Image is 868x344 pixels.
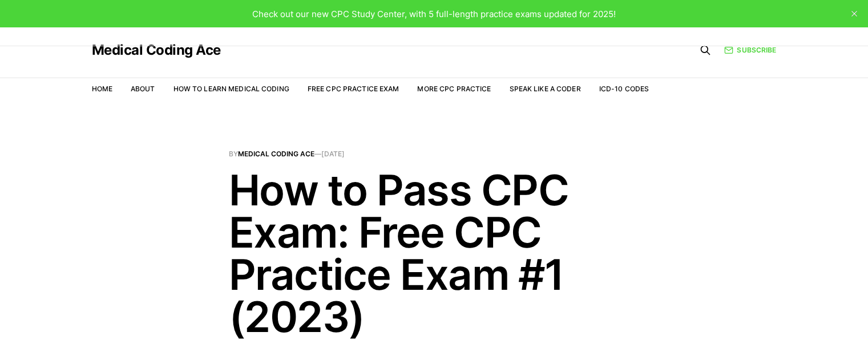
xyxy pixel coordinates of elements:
a: About [131,84,155,93]
iframe: portal-trigger [682,288,868,344]
a: Subscribe [724,44,776,55]
a: Medical Coding Ace [238,149,314,158]
span: Check out our new CPC Study Center, with 5 full-length practice exams updated for 2025! [252,9,616,19]
h1: How to Pass CPC Exam: Free CPC Practice Exam #1 (2023) [229,169,640,338]
a: Free CPC Practice Exam [308,84,399,93]
time: [DATE] [321,149,345,158]
a: More CPC Practice [417,84,491,93]
a: Medical Coding Ace [92,43,221,57]
a: Home [92,84,112,93]
button: close [845,5,863,23]
span: By — [229,151,640,157]
a: Speak Like a Coder [510,84,581,93]
a: ICD-10 Codes [599,84,649,93]
a: How to Learn Medical Coding [173,84,289,93]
